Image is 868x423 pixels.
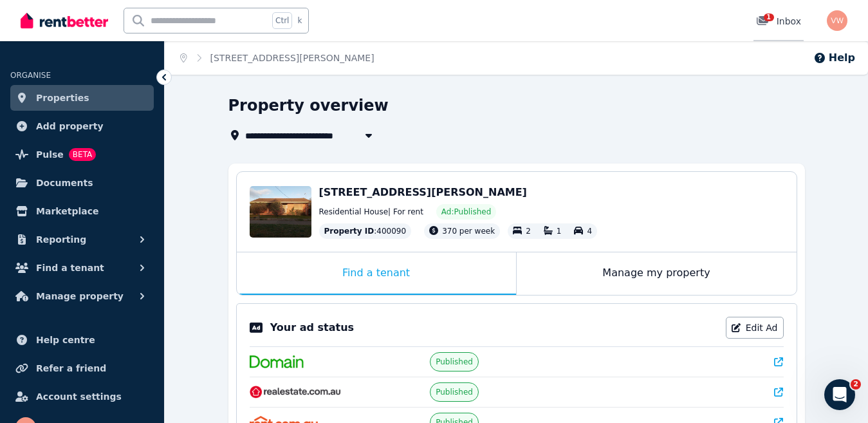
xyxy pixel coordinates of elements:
span: Published [436,357,473,367]
span: 2 [526,227,531,236]
a: Edit Ad [726,317,784,339]
span: 370 per week [442,227,495,236]
span: Manage property [36,288,124,304]
iframe: Intercom live chat [824,379,855,410]
img: Domain.com.au [250,355,304,368]
a: [STREET_ADDRESS][PERSON_NAME] [210,53,374,63]
span: Published [436,387,473,397]
span: 4 [587,227,592,236]
span: 1 [764,14,774,21]
p: Your ad status [270,320,354,335]
a: Properties [10,85,154,111]
a: Marketplace [10,198,154,224]
span: Help centre [36,332,95,348]
span: k [297,15,302,26]
span: BETA [69,148,96,161]
nav: Breadcrumb [165,41,390,75]
span: ORGANISE [10,71,51,80]
span: Reporting [36,232,86,247]
div: : 400090 [319,223,412,239]
a: Refer a friend [10,355,154,381]
span: Ad: Published [441,207,491,217]
img: RentBetter [21,11,108,30]
span: 1 [557,227,562,236]
a: Account settings [10,384,154,409]
button: Help [813,50,855,66]
button: Manage property [10,283,154,309]
a: PulseBETA [10,142,154,167]
span: Property ID [324,226,374,236]
a: Add property [10,113,154,139]
button: Find a tenant [10,255,154,281]
div: Inbox [756,15,801,28]
div: Manage my property [517,252,797,295]
img: Vincent Wang [827,10,847,31]
span: Add property [36,118,104,134]
a: Help centre [10,327,154,353]
span: Marketplace [36,203,98,219]
span: Pulse [36,147,64,162]
span: Documents [36,175,93,191]
span: 2 [851,379,861,390]
img: RealEstate.com.au [250,386,342,399]
span: Refer a friend [36,361,106,376]
span: [STREET_ADDRESS][PERSON_NAME] [319,186,527,198]
div: Find a tenant [237,252,516,295]
span: Ctrl [272,12,292,29]
span: Properties [36,90,89,106]
button: Reporting [10,227,154,252]
h1: Property overview [228,95,389,116]
span: Account settings [36,389,122,404]
span: Find a tenant [36,260,104,276]
a: Documents [10,170,154,196]
span: Residential House | For rent [319,207,423,217]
